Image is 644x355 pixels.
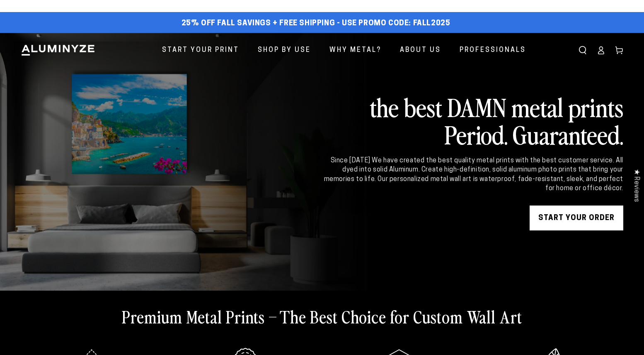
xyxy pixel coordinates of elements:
div: Click to open Judge.me floating reviews tab [628,162,644,208]
a: About Us [394,39,447,61]
img: Aluminyze [21,44,95,56]
h2: Premium Metal Prints – The Best Choice for Custom Wall Art [122,306,522,327]
span: Shop By Use [258,44,311,56]
a: Professionals [453,39,532,61]
div: Since [DATE] We have created the best quality metal prints with the best customer service. All dy... [322,156,623,193]
a: START YOUR Order [530,206,623,230]
span: About Us [400,44,441,56]
summary: Search our site [574,41,592,59]
a: Why Metal? [323,39,387,61]
a: Start Your Print [156,39,245,61]
span: Professionals [460,44,526,56]
a: Shop By Use [252,39,317,61]
span: Why Metal? [329,44,381,56]
span: 25% off FALL Savings + Free Shipping - Use Promo Code: FALL2025 [182,19,450,28]
span: Start Your Print [162,44,239,56]
h2: the best DAMN metal prints Period. Guaranteed. [322,93,623,148]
